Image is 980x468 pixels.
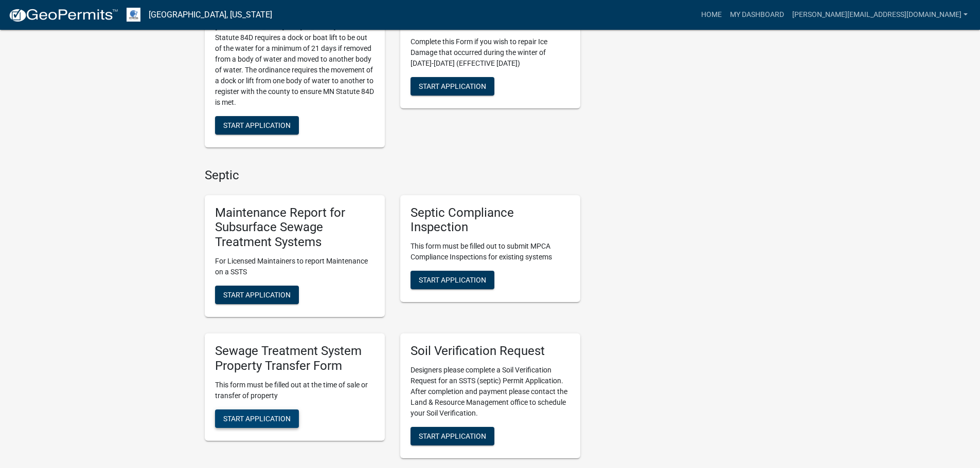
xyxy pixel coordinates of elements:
[127,8,140,22] img: Otter Tail County, Minnesota
[215,116,299,135] button: Start Application
[788,5,972,25] a: [PERSON_NAME][EMAIL_ADDRESS][DOMAIN_NAME]
[419,276,486,284] span: Start Application
[726,5,788,25] a: My Dashboard
[223,291,291,299] span: Start Application
[215,22,375,108] p: [GEOGRAPHIC_DATA] and [US_STATE] State Statute 84D requires a dock or boat lift to be out of the ...
[215,380,375,401] p: This form must be filled out at the time of sale or transfer of property
[215,344,375,373] h5: Sewage Treatment System Property Transfer Form
[411,241,570,263] p: This form must be filled out to submit MPCA Compliance Inspections for existing systems
[215,409,299,428] button: Start Application
[411,271,494,289] button: Start Application
[149,6,272,24] a: [GEOGRAPHIC_DATA], [US_STATE]
[223,414,291,422] span: Start Application
[411,205,570,235] h5: Septic Compliance Inspection
[223,121,291,129] span: Start Application
[697,5,726,25] a: Home
[419,82,486,90] span: Start Application
[411,427,494,445] button: Start Application
[411,77,494,96] button: Start Application
[411,36,570,69] p: Complete this Form if you wish to repair Ice Damage that occurred during the winter of [DATE]-[DA...
[215,256,375,277] p: For Licensed Maintainers to report Maintenance on a SSTS
[411,365,570,419] p: Designers please complete a Soil Verification Request for an SSTS (septic) Permit Application. Af...
[419,432,486,440] span: Start Application
[215,205,375,250] h5: Maintenance Report for Subsurface Sewage Treatment Systems
[205,168,580,183] h4: Septic
[215,286,299,304] button: Start Application
[411,344,570,359] h5: Soil Verification Request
